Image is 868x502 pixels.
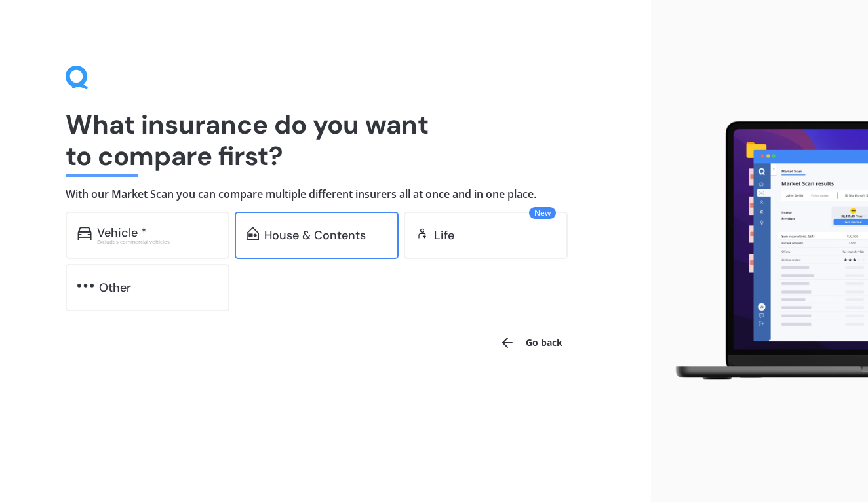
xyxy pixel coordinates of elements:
[247,227,259,240] img: home-and-contents.b802091223b8502ef2dd.svg
[661,115,868,386] img: laptop.webp
[529,207,556,219] span: New
[97,226,147,239] div: Vehicle *
[66,109,585,172] h1: What insurance do you want to compare first?
[66,187,585,201] h4: With our Market Scan you can compare multiple different insurers all at once and in one place.
[492,327,570,358] button: Go back
[77,279,94,292] img: other.81dba5aafe580aa69f38.svg
[434,229,454,242] div: Life
[416,227,429,240] img: life.f720d6a2d7cdcd3ad642.svg
[99,281,131,294] div: Other
[264,229,366,242] div: House & Contents
[77,227,92,240] img: car.f15378c7a67c060ca3f3.svg
[97,239,218,244] div: Excludes commercial vehicles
